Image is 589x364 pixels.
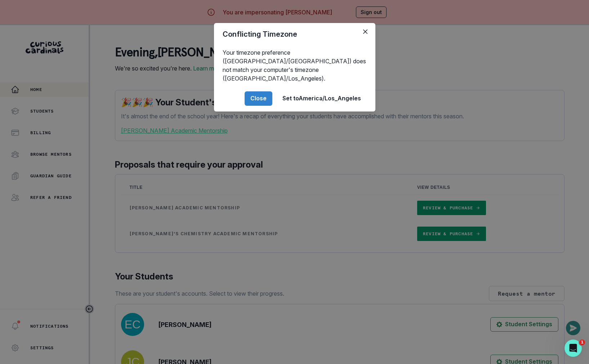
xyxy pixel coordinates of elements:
[579,340,585,345] span: 1
[214,45,375,86] div: Your timezone preference ([GEOGRAPHIC_DATA]/[GEOGRAPHIC_DATA]) does not match your computer's tim...
[214,23,375,45] header: Conflicting Timezone
[245,91,272,106] button: Close
[565,340,582,357] iframe: Intercom live chat
[277,91,367,106] button: Set toAmerica/Los_Angeles
[360,26,371,37] button: Close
